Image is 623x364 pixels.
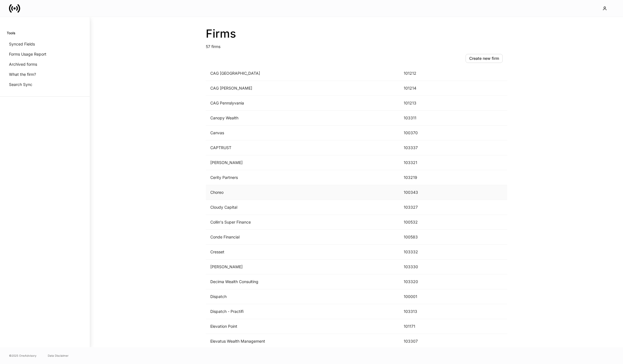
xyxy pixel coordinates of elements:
[399,230,442,245] td: 100583
[206,140,399,155] td: CAPTRUST
[399,274,442,289] td: 103320
[206,126,399,140] td: Canvas
[9,62,37,67] p: Archived forms
[206,81,399,96] td: CAG [PERSON_NAME]
[206,96,399,111] td: CAG Pennslyvania
[206,319,399,334] td: Elevation Point
[399,155,442,170] td: 103321
[206,111,399,126] td: Canopy Wealth
[9,353,37,358] span: © 2025 OneAdvisory
[399,289,442,304] td: 100001
[399,334,442,349] td: 103307
[206,27,507,40] h2: Firms
[206,304,399,319] td: Dispatch - Practifi
[206,230,399,245] td: Conde Financial
[399,81,442,96] td: 101214
[206,274,399,289] td: Decima Wealth Consulting
[9,51,46,57] p: Forms Usage Report
[7,30,15,36] h6: Tools
[399,304,442,319] td: 103313
[9,72,36,77] p: What the firm?
[48,353,69,358] a: Data Disclaimer
[7,59,83,69] a: Archived forms
[206,155,399,170] td: [PERSON_NAME]
[206,170,399,185] td: Cerity Partners
[399,319,442,334] td: 101171
[9,41,35,47] p: Synced Fields
[7,79,83,90] a: Search Sync
[7,39,83,49] a: Synced Fields
[399,260,442,274] td: 103330
[399,200,442,215] td: 103327
[399,111,442,126] td: 103311
[206,66,399,81] td: CAG [GEOGRAPHIC_DATA]
[206,289,399,304] td: Dispatch
[399,245,442,260] td: 103332
[399,170,442,185] td: 103219
[399,140,442,155] td: 103337
[399,66,442,81] td: 101212
[399,215,442,230] td: 100532
[469,56,499,61] div: Create new firm
[206,260,399,274] td: [PERSON_NAME]
[206,215,399,230] td: Collin's Super Finance
[206,185,399,200] td: Choreo
[206,40,507,49] p: 57 firms
[9,82,32,87] p: Search Sync
[7,69,83,79] a: What the firm?
[399,96,442,111] td: 101213
[399,126,442,140] td: 100370
[399,185,442,200] td: 100343
[206,245,399,260] td: Cresset
[206,200,399,215] td: Cloudy Capital
[466,54,503,63] button: Create new firm
[206,334,399,349] td: Elevatus Wealth Management
[7,49,83,59] a: Forms Usage Report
